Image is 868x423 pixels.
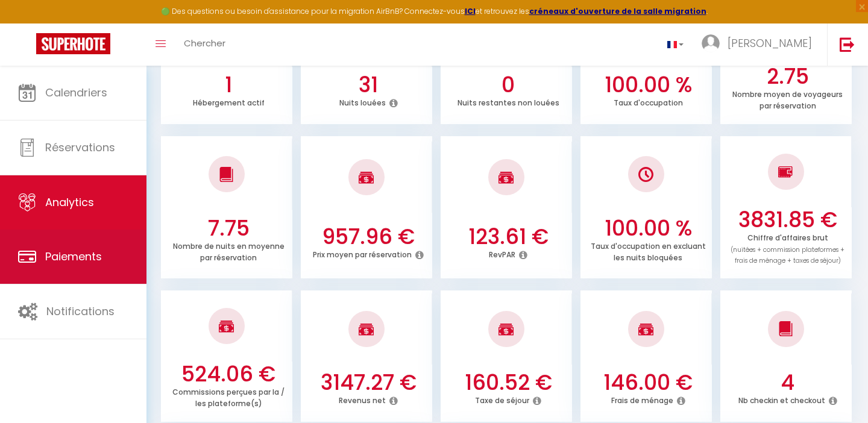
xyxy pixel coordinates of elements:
img: NO IMAGE [778,164,793,179]
h3: 3147.27 € [307,370,429,395]
h3: 3831.85 € [727,207,849,233]
h3: 160.52 € [447,370,569,395]
h3: 524.06 € [168,362,289,387]
img: NO IMAGE [638,167,653,182]
span: Calendriers [45,85,107,100]
h3: 2.75 [727,64,849,89]
p: Taxe de séjour [475,393,529,406]
h3: 1 [168,72,289,98]
p: Frais de ménage [611,393,673,406]
span: Analytics [45,195,94,210]
p: Nuits louées [339,95,386,108]
a: ICI [465,6,476,16]
p: Nuits restantes non louées [458,95,559,108]
h3: 4 [727,370,849,395]
img: ... [702,34,720,52]
h3: 100.00 % [587,72,709,98]
p: Hébergement actif [193,95,265,108]
span: [PERSON_NAME] [728,36,812,51]
h3: 146.00 € [587,370,709,395]
p: Taux d'occupation [614,95,683,108]
p: Taux d'occupation en excluant les nuits bloquées [591,239,706,263]
p: Nb checkin et checkout [738,393,825,406]
h3: 0 [447,72,569,98]
img: Super Booking [36,33,110,54]
a: créneaux d'ouverture de la salle migration [529,6,706,16]
p: Chiffre d'affaires brut [731,230,844,266]
span: Réservations [45,140,115,155]
span: Notifications [46,304,115,319]
button: Ouvrir le widget de chat LiveChat [10,5,46,41]
h3: 123.61 € [447,224,569,249]
h3: 100.00 % [587,216,709,241]
p: Nombre moyen de voyageurs par réservation [732,87,843,111]
span: (nuitées + commission plateformes + frais de ménage + taxes de séjour) [731,245,844,266]
a: ... [PERSON_NAME] [693,23,827,66]
span: Chercher [184,37,225,49]
p: Revenus net [339,393,386,406]
p: RevPAR [489,247,515,260]
h3: 957.96 € [307,224,429,249]
p: Nombre de nuits en moyenne par réservation [173,239,285,263]
span: Paiements [45,249,102,264]
img: logout [840,37,855,52]
p: Prix moyen par réservation [313,247,412,260]
h3: 7.75 [168,216,289,241]
h3: 31 [307,72,429,98]
a: Chercher [175,23,234,66]
p: Commissions perçues par la / les plateforme(s) [172,384,285,409]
